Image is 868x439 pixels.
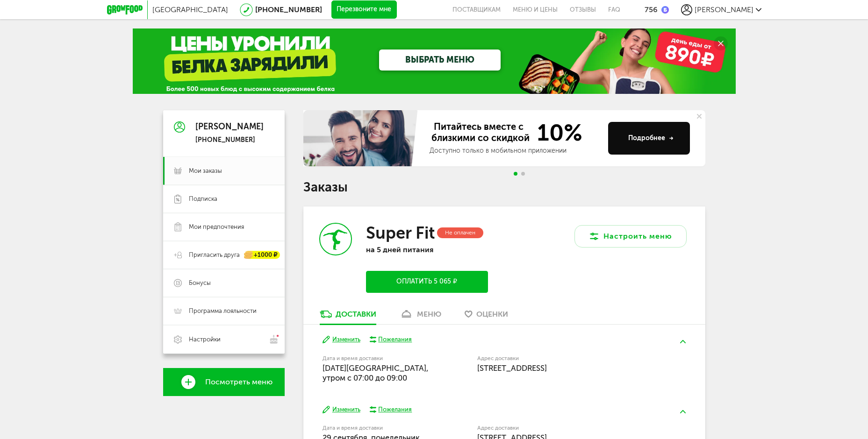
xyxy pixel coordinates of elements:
a: Бонусы [163,269,285,297]
span: Питайтесь вместе с близкими со скидкой [430,121,531,144]
span: Пригласить друга [189,251,240,259]
a: Мои предпочтения [163,213,285,241]
div: Доставки [336,310,376,319]
img: family-banner.579af9d.jpg [303,110,420,166]
img: bonus_b.cdccf46.png [661,6,669,14]
span: [STREET_ADDRESS] [477,363,547,373]
span: Мои заказы [189,167,222,175]
button: Изменить [323,405,360,414]
a: Программа лояльности [163,297,285,325]
label: Дата и время доставки [323,425,430,431]
div: [PHONE_NUMBER] [195,136,264,144]
img: arrow-up-green.5eb5f82.svg [680,340,686,343]
a: [PHONE_NUMBER] [255,5,322,14]
span: Go to slide 1 [514,172,517,176]
div: меню [417,310,441,319]
button: Перезвоните мне [331,0,397,19]
button: Подробнее [608,122,690,155]
a: Настройки [163,325,285,354]
span: [DATE][GEOGRAPHIC_DATA], утром c 07:00 до 09:00 [323,363,429,382]
div: 756 [645,5,658,14]
div: Пожелания [378,405,412,414]
a: ВЫБРАТЬ МЕНЮ [379,50,501,71]
button: Изменить [323,335,360,344]
div: Не оплачен [437,227,483,238]
button: Оплатить 5 065 ₽ [366,271,488,293]
a: меню [395,309,446,324]
div: Подробнее [628,134,674,143]
p: на 5 дней питания [366,245,488,254]
a: Мои заказы [163,157,285,185]
button: Пожелания [370,335,412,344]
h3: Super Fit [366,223,435,243]
a: Посмотреть меню [163,368,285,396]
span: [GEOGRAPHIC_DATA] [152,5,228,14]
button: Настроить меню [574,225,687,248]
span: Настройки [189,335,221,344]
div: +1000 ₽ [244,251,280,259]
div: Доступно только в мобильном приложении [430,146,601,156]
span: 10% [531,121,582,144]
span: Оценки [476,310,508,319]
label: Адрес доставки [477,356,652,361]
div: [PERSON_NAME] [195,122,264,132]
span: Go to slide 2 [521,172,525,176]
button: Пожелания [370,405,412,414]
span: Посмотреть меню [205,378,273,386]
a: Пригласить друга +1000 ₽ [163,241,285,269]
span: [PERSON_NAME] [695,5,753,14]
a: Доставки [315,309,381,324]
h1: Заказы [303,181,705,193]
label: Дата и время доставки [323,356,430,361]
a: Оценки [460,309,513,324]
span: Мои предпочтения [189,223,244,231]
span: Подписка [189,195,217,203]
div: Пожелания [378,335,412,344]
label: Адрес доставки [477,425,652,431]
span: Программа лояльности [189,307,257,315]
a: Подписка [163,185,285,213]
span: Бонусы [189,279,211,287]
img: arrow-up-green.5eb5f82.svg [680,410,686,413]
